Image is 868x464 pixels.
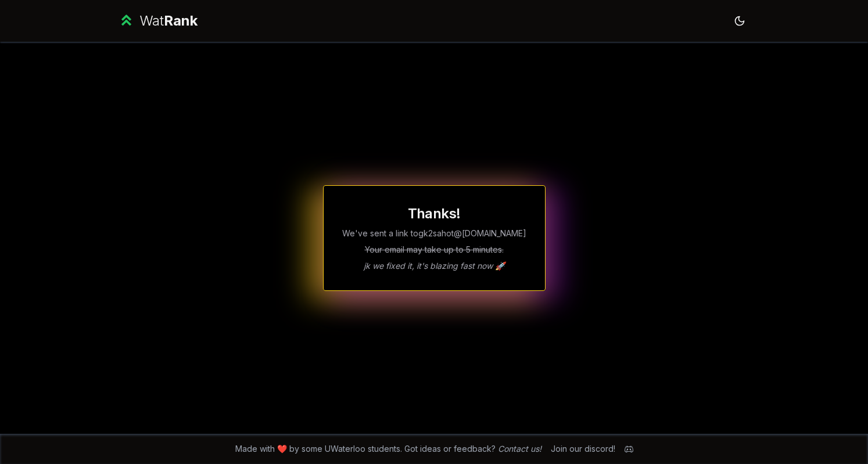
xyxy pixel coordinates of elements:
[498,444,541,454] a: Contact us!
[342,260,526,272] p: jk we fixed it, it's blazing fast now 🚀
[164,12,198,29] span: Rank
[342,244,526,256] p: Your email may take up to 5 minutes.
[342,228,526,239] p: We've sent a link to gk2sahot @[DOMAIN_NAME]
[139,12,198,30] div: Wat
[118,12,198,30] a: WatRank
[551,443,615,455] div: Join our discord!
[342,204,526,223] h1: Thanks!
[235,443,541,455] span: Made with ❤️ by some UWaterloo students. Got ideas or feedback?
